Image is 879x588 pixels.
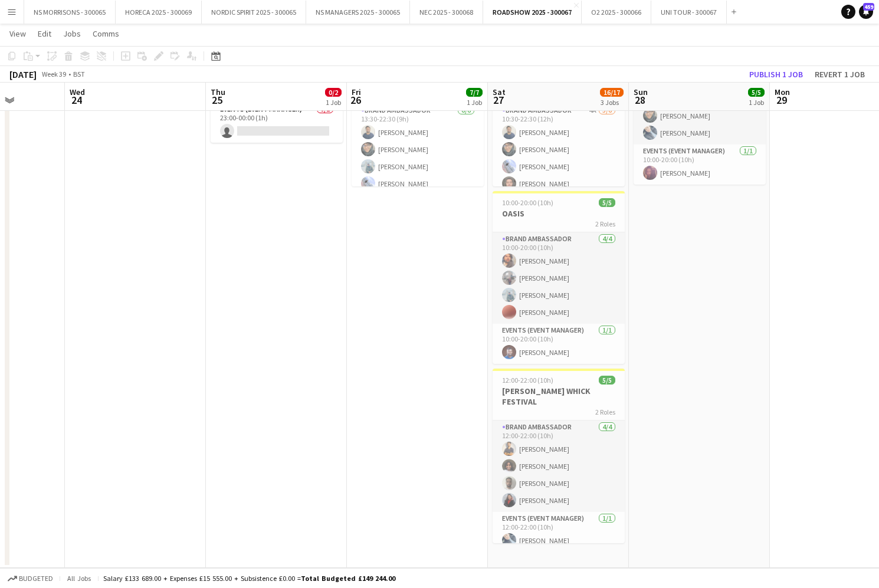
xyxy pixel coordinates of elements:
div: Salary £133 689.00 + Expenses £15 555.00 + Subsistence £0.00 = [103,574,395,583]
span: Total Budgeted £149 244.00 [301,574,395,583]
span: 27 [491,93,506,107]
button: ROADSHOW 2025 - 300067 [483,1,582,24]
span: Wed [70,87,85,97]
span: Sun [634,87,648,97]
span: 24 [68,93,85,107]
span: Comms [93,28,119,39]
span: Mon [775,87,790,97]
a: Jobs [58,26,86,41]
a: View [5,26,31,41]
span: Week 39 [39,70,68,78]
a: Edit [33,26,56,41]
app-card-role: Brand Ambassador4/412:00-22:00 (10h)[PERSON_NAME][PERSON_NAME][PERSON_NAME][PERSON_NAME] [493,421,625,512]
span: 5/5 [748,88,765,97]
span: Jobs [63,28,81,39]
span: Sat [493,87,506,97]
span: View [9,28,26,39]
div: 1 Job [749,98,764,107]
span: 0/2 [325,88,342,97]
button: NEC 2025 - 300068 [410,1,483,24]
span: 2 Roles [595,408,615,416]
button: Publish 1 job [744,67,808,82]
a: 459 [859,5,873,19]
app-card-role: Brand Ambassador6/613:30-22:30 (9h)[PERSON_NAME][PERSON_NAME][PERSON_NAME][PERSON_NAME] [352,104,484,229]
span: 26 [350,93,361,107]
span: 459 [863,3,874,11]
span: 12:00-22:00 (10h) [502,376,553,385]
span: 16/17 [600,88,624,97]
button: NS MANAGERS 2025 - 300065 [306,1,410,24]
button: Budgeted [6,572,55,585]
app-card-role: Brand Ambassador4A5/610:30-22:30 (12h)[PERSON_NAME][PERSON_NAME][PERSON_NAME][PERSON_NAME] [493,104,625,229]
div: [DATE] [9,68,37,80]
app-job-card: 12:00-22:00 (10h)5/5[PERSON_NAME] WHICK FESTIVAL2 RolesBrand Ambassador4/412:00-22:00 (10h)[PERSO... [493,369,625,543]
button: UNI TOUR - 300067 [651,1,727,24]
span: 28 [632,93,648,107]
span: 29 [773,93,790,107]
span: 2 Roles [595,219,615,228]
button: HORECA 2025 - 300069 [116,1,202,24]
button: Revert 1 job [810,67,870,82]
span: All jobs [65,574,93,583]
span: 5/5 [599,198,615,207]
app-job-card: 10:00-20:00 (10h)5/5OASIS2 RolesBrand Ambassador4/410:00-20:00 (10h)[PERSON_NAME][PERSON_NAME][PE... [493,191,625,364]
span: Thu [211,87,225,97]
div: BST [73,70,85,78]
span: Budgeted [19,574,53,583]
span: 25 [209,93,225,107]
span: Edit [38,28,51,39]
span: 10:00-20:00 (10h) [502,198,553,207]
h3: [PERSON_NAME] WHICK FESTIVAL [493,386,625,407]
span: 7/7 [466,88,483,97]
app-card-role: Events (Event Manager)1/110:00-20:00 (10h)[PERSON_NAME] [634,144,766,185]
app-card-role: Events (Event Manager)0/123:00-00:00 (1h) [211,103,343,143]
a: Comms [88,26,124,41]
app-card-role: Brand Ambassador4/410:00-20:00 (10h)[PERSON_NAME][PERSON_NAME][PERSON_NAME][PERSON_NAME] [493,232,625,324]
div: 3 Jobs [601,98,623,107]
app-card-role: Events (Event Manager)1/110:00-20:00 (10h)[PERSON_NAME] [493,324,625,364]
h3: OASIS [493,208,625,219]
span: 5/5 [599,376,615,385]
div: 1 Job [467,98,482,107]
div: 1 Job [326,98,341,107]
button: O2 2025 - 300066 [582,1,651,24]
button: NORDIC SPIRIT 2025 - 300065 [202,1,306,24]
button: NS MORRISONS - 300065 [24,1,116,24]
app-card-role: Events (Event Manager)1/112:00-22:00 (10h)[PERSON_NAME] [493,512,625,552]
span: Fri [352,87,361,97]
